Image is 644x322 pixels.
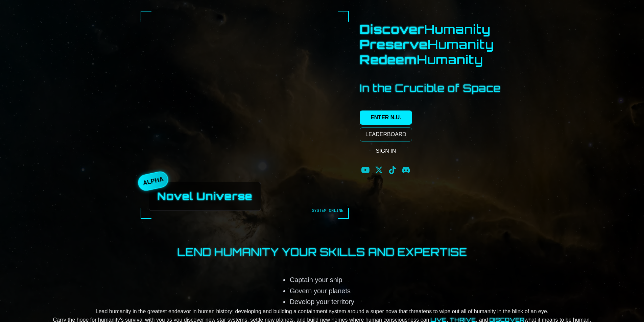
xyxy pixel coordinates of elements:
div: ALPHA [137,170,170,192]
li: Govern your planets [290,286,354,297]
a: YouTube [361,166,369,174]
img: Novel Universe [143,14,346,216]
span: Preserve [360,37,428,52]
a: TikTok [388,166,397,174]
a: LEADERBOARD [360,127,412,142]
a: ENTER N.U. [360,110,412,125]
p: Lead humanity in the greatest endeavor in human history: developing and building a containment sy... [96,307,549,316]
h2: In the Crucible of Space [360,82,501,94]
a: Discord [402,166,410,174]
a: SIGN IN [360,144,412,158]
h3: Lend humanity your skills and expertise [177,246,467,258]
h2: Novel Universe [157,190,253,202]
h1: Humanity Humanity Humanity [360,22,494,67]
li: Captain your ship [290,274,354,286]
li: Develop your territory [290,296,354,307]
a: X (Twitter) [375,166,383,174]
div: SYSTEM ONLINE [312,208,343,214]
span: Discover [360,22,424,37]
span: Redeem [360,52,417,67]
